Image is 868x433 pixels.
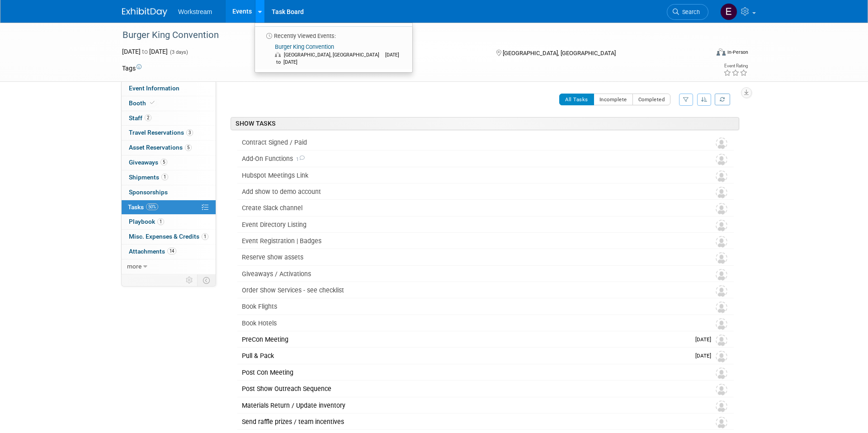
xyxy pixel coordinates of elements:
span: 5 [160,159,167,165]
a: Asset Reservations5 [122,141,216,155]
span: Workstream [178,8,212,15]
span: 3 [186,129,193,136]
img: Unassigned [716,170,727,182]
a: Sponsorships [122,185,216,200]
img: Unassigned [716,417,727,428]
span: Misc. Expenses & Credits [129,233,208,240]
img: Unassigned [716,203,727,215]
a: Burger King Convention [GEOGRAPHIC_DATA], [GEOGRAPHIC_DATA] [DATE] to [DATE] [258,40,409,69]
div: Event Registration | Badges [237,233,698,249]
a: Giveaways5 [122,155,216,170]
span: 1 [293,156,305,162]
span: [DATE] [695,353,716,359]
a: Travel Reservations3 [122,126,216,140]
div: Contract Signed / Paid [237,135,698,150]
span: Shipments [129,174,168,181]
img: Unassigned [716,236,727,248]
img: Unassigned [716,269,727,281]
div: In-Person [727,49,748,56]
span: Staff [129,114,151,122]
span: more [127,263,142,270]
td: Tags [122,64,142,73]
span: 1 [161,174,168,180]
div: Giveaways / Activations [237,266,698,282]
a: Tasks50% [122,200,216,215]
img: Unassigned [716,187,727,198]
td: Toggle Event Tabs [198,274,216,286]
div: Materials Return / Update inventory [237,398,698,413]
li: Recently Viewed Events: [255,26,412,40]
span: 1 [202,233,208,240]
a: more [122,259,216,274]
div: Post Con Meeting [237,365,698,380]
div: Send raffle prizes / team incentives [237,414,698,429]
button: All Tasks [559,94,594,105]
div: Add show to demo account [237,184,698,199]
span: [DATE] [DATE] [122,48,168,55]
div: Burger King Convention [119,27,695,43]
button: Completed [632,94,671,105]
a: Playbook1 [122,215,216,229]
td: Personalize Event Tab Strip [182,274,198,286]
div: Book Hotels [237,315,698,331]
img: Unassigned [716,318,727,330]
span: Playbook [129,218,164,225]
img: Unassigned [716,301,727,313]
a: Event Information [122,81,216,96]
i: Booth reservation complete [150,100,155,105]
img: Ellie Mirman [720,3,737,20]
span: [DATE] [695,336,716,343]
a: Shipments1 [122,170,216,185]
img: Unassigned [716,367,727,379]
div: Order Show Services - see checklist [237,282,698,298]
span: Attachments [129,248,176,255]
span: Giveaways [129,159,167,166]
a: Booth [122,96,216,111]
span: Booth [129,99,156,107]
a: Staff2 [122,111,216,126]
span: 1 [157,218,164,225]
a: Attachments14 [122,245,216,259]
span: Search [679,9,700,15]
span: 50% [146,203,158,210]
div: Book Flights [237,299,698,314]
span: Travel Reservations [129,129,193,136]
span: [GEOGRAPHIC_DATA], [GEOGRAPHIC_DATA] [503,50,616,56]
div: Hubspot Meetings Link [237,168,698,183]
span: [GEOGRAPHIC_DATA], [GEOGRAPHIC_DATA] [284,52,384,58]
img: Unassigned [716,252,727,264]
a: Misc. Expenses & Credits1 [122,230,216,244]
div: Event Directory Listing [237,217,698,232]
img: Unassigned [716,137,727,149]
div: Post Show Outreach Sequence [237,381,698,396]
img: Unassigned [716,351,727,362]
div: Event Rating [723,64,748,68]
div: PreCon Meeting [237,332,690,347]
img: Unassigned [716,400,727,412]
div: Create Slack channel [237,200,698,216]
span: [DATE] to [DATE] [275,52,399,65]
span: Event Information [129,85,179,92]
span: to [141,48,149,55]
span: (3 days) [169,49,188,55]
div: Reserve show assets [237,249,698,265]
img: Unassigned [716,384,727,395]
span: 2 [145,114,151,121]
img: Unassigned [716,334,727,346]
div: Event Format [655,47,748,61]
a: Refresh [715,94,730,105]
img: Unassigned [716,285,727,297]
button: Incomplete [594,94,633,105]
div: Add-On Functions [237,151,698,166]
img: Format-Inperson.png [717,48,726,56]
img: Unassigned [716,154,727,165]
span: 14 [167,248,176,254]
div: Pull & Pack [237,348,690,363]
span: Tasks [128,203,158,211]
img: Unassigned [716,220,727,231]
img: ExhibitDay [122,8,167,17]
span: Asset Reservations [129,144,192,151]
div: SHOW TASKS [231,117,739,130]
span: 5 [185,144,192,151]
a: Search [667,4,708,20]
